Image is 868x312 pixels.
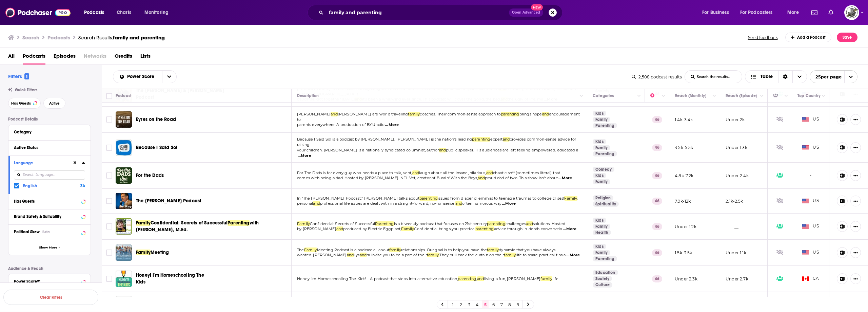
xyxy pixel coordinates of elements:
[116,111,132,128] img: Eyres on the Road
[343,226,401,231] span: produced by Electric Eggplant,
[675,173,694,179] p: 4.8k-7.2k
[746,35,780,40] button: Send feedback
[136,272,211,286] a: Honey! I'm Homeschooling The Kids
[136,116,176,122] span: Eyres on the Road
[14,230,40,234] span: Political Skew
[526,221,533,226] span: and
[354,253,360,257] span: Lys
[761,74,773,79] span: Table
[558,176,572,181] span: ...More
[112,7,135,18] a: Charts
[310,221,375,226] span: Confidential: Secrets of Successful
[22,34,39,41] h3: Search
[106,145,112,151] span: Toggle select row
[297,92,319,100] div: Description
[501,112,519,116] span: parenting
[136,144,177,151] a: Because I Said So!
[593,256,617,261] a: Parenting
[710,92,718,100] button: Column Actions
[745,70,807,83] button: Choose View
[14,227,85,236] button: Political SkewBeta
[14,143,85,152] button: Active Status
[140,7,177,18] button: open menu
[512,11,540,14] span: Open Advanced
[726,92,757,100] div: Reach (Episode)
[778,71,792,83] div: Sort Direction
[850,170,861,181] button: Show More Button
[117,8,131,17] span: Charts
[297,196,419,201] span: In “The [PERSON_NAME] Podcast,” [PERSON_NAME] talks about
[809,7,820,18] a: Show notifications dropdown
[837,33,857,42] button: Save
[482,300,489,309] a: 5
[564,196,577,201] span: Family
[484,276,541,281] span: living a fun, [PERSON_NAME]
[439,253,504,257] span: They pull back the curtain on their
[297,137,576,147] span: provides common-sense advice for raising
[632,74,682,79] div: 2,508 podcast results
[8,266,91,271] p: Audience & Reach
[449,300,456,309] a: 1
[228,220,250,226] span: Parenting
[499,247,555,252] span: dynamic that you have always
[593,250,610,255] a: Family
[3,290,98,305] button: Clear Filters
[593,92,614,100] div: Categories
[84,51,106,65] span: Networks
[113,34,165,41] span: family and parenting
[593,173,606,178] a: Kids
[297,201,313,206] span: personal
[116,167,132,184] a: For the Dads
[136,198,201,204] a: The [PERSON_NAME] Podcast
[635,92,643,100] button: Column Actions
[593,195,613,201] a: Religion
[697,7,737,18] button: open menu
[78,34,165,41] div: Search Results:
[844,5,859,20] span: Logged in as PodProMaxBooking
[726,145,747,150] p: Under 1.3k
[446,148,578,152] span: public speaker. His audiences are left feeling empowered, educated a
[820,92,828,100] button: Column Actions
[810,70,857,83] button: open menu
[347,253,354,257] span: and
[317,247,390,252] span: Meeting Podcast is a podcast all about
[23,51,45,65] span: Podcasts
[652,223,662,230] p: 46
[116,140,132,156] img: Because I Said So!
[297,112,580,122] span: encouragement to
[314,5,569,20] div: Search podcasts, credits, & more...
[726,276,748,282] p: Under 2.7k
[23,183,37,188] span: English
[116,218,132,235] a: Family Confidential: Secrets of Successful Parenting with Annie Fox, M.Ed.
[113,74,162,79] button: open menu
[106,250,112,256] span: Toggle select row
[297,148,439,152] span: your children. [PERSON_NAME] is a nationally syndicated columnist, author
[652,275,662,282] p: 46
[466,300,472,309] a: 3
[726,173,749,179] p: Under 2.4k
[542,112,549,116] span: and
[389,247,401,252] span: family
[116,193,132,209] a: The Dr. Ray Podcast
[652,144,662,151] p: 46
[593,123,617,128] a: Parenting
[802,144,819,151] span: US
[8,240,91,255] button: Show More
[457,300,464,309] a: 2
[462,201,501,206] span: often humorous way
[502,201,516,206] span: ...More
[736,7,783,18] button: open menu
[297,221,310,226] span: Family
[304,247,317,252] span: Family
[419,170,486,175] span: laugh about all the insane, hilarious,
[394,221,487,226] span: is a biweekly podcast that focuses on 21st century
[593,139,606,144] a: Kids
[136,220,278,233] a: FamilyConfidential: Secrets of SuccessfulParentingwith [PERSON_NAME], M.Ed.
[514,300,521,309] a: 9
[385,122,399,128] span: ...More
[519,112,542,116] span: brings hope
[593,224,610,229] a: Family
[136,249,169,256] a: FamilyMeeting
[39,246,57,250] span: Show More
